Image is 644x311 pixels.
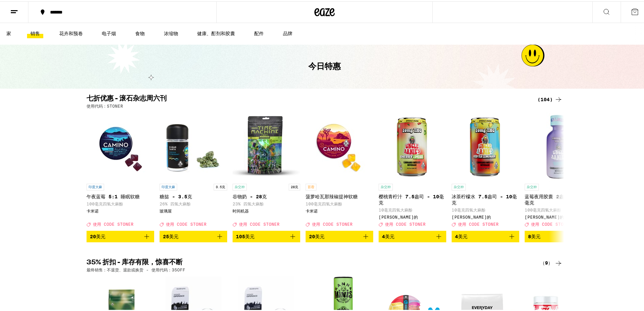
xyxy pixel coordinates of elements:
[452,229,519,241] button: 加入购物袋
[525,111,592,179] img: Uncle Arnie's - 蓝莓夜用胶囊 2盎司装 - 100毫克
[525,111,592,229] a: 打开 Uncle Arnie's 蓝莓夜用胶囊 2 盎司装 - 100 毫克页面
[160,207,172,212] font: 玻璃屋
[197,29,235,35] font: 健康、酊剂和胶囊
[454,183,464,187] font: 杂交种
[379,111,446,229] a: 打开 Uncle Arnie's 樱桃青柠水 7.5 盎司 - 10 毫克页面
[93,221,134,225] font: 使用 CODE STONER
[239,221,280,225] font: 使用 CODE STONER
[163,232,178,238] font: 25美元
[87,266,185,271] font: 最终销售：不退货、退款或换货 - 使用代码：35OFF
[379,214,418,218] font: [PERSON_NAME]的
[254,29,264,35] font: 配件
[87,103,123,107] font: 使用代码：STONER
[306,111,373,229] a: 打开 Camino 菠萝哈瓦那辣椒提神软糖的页面
[455,232,468,238] font: 4美元
[306,229,373,241] button: 加入购物袋
[527,183,537,187] font: 杂交种
[194,28,238,37] a: 健康、酊剂和胶囊
[87,258,183,265] font: 35% 折扣 - 库存有限，惊喜不断
[309,232,325,238] font: 20美元
[233,207,249,212] font: 时间机器
[87,229,154,241] button: 加入购物袋
[87,193,140,198] font: 午夜蓝莓 5:1 睡眠软糖
[27,28,43,37] a: 销售
[540,259,553,264] font: （9）
[452,206,485,211] font: 10毫克四氢大麻酚
[312,221,353,225] font: 使用 CODE STONER
[538,94,563,102] a: (104)
[458,221,499,225] font: 使用 CODE STONER
[166,221,207,225] font: 使用 CODE STONER
[90,232,105,238] font: 20美元
[216,183,225,187] font: 3.5克
[306,111,373,179] img: Camino - 菠萝哈瓦那辣椒提神软糖
[540,258,563,266] a: （9）
[381,183,391,187] font: 杂交种
[531,221,572,225] font: 使用 CODE STONER
[280,28,296,37] a: 品牌
[132,28,148,37] a: 食物
[30,29,40,35] font: 销售
[160,111,227,179] img: 玻璃屋 - 糖挞 - 3.5克
[452,111,519,179] img: Uncle Arnie's - 冰茶柠檬水 7.5 盎司 - 10 毫克
[6,29,11,35] font: 家
[308,183,314,187] font: 苜蓿
[4,5,47,10] font: 你好。需要帮忙吗？
[291,183,298,187] font: 28克
[87,111,154,229] a: 打开 Camino 午夜蓝莓 5:1 睡眠软糖页面
[59,29,83,35] font: 花卉和预卷
[164,29,178,35] font: 浓缩物
[160,193,192,198] font: 糖挞 - 3.5克
[379,111,446,179] img: Uncle Arnie's - 樱桃青柠汁 7.5盎司 - 10毫克
[525,229,592,241] button: 加入购物袋
[528,232,541,238] font: 8美元
[452,214,491,218] font: [PERSON_NAME]的
[251,28,267,37] a: 配件
[306,200,342,205] font: 100毫克四氢大麻酚
[233,229,300,241] button: 加入购物袋
[538,95,553,101] font: (104)
[233,111,300,179] img: 时光机 - 谷物牛奶 - 28克
[235,183,245,187] font: 杂交种
[3,28,15,37] a: 家
[379,193,444,204] font: 樱桃青柠汁 7.5盎司 - 10毫克
[87,207,99,212] font: 卡米诺
[525,206,561,211] font: 100毫克四氢大麻酚
[525,214,564,218] font: [PERSON_NAME]的
[162,183,175,187] font: 印度大麻
[452,111,519,229] a: 打开 Uncle Arnie's 冰茶柠檬水 7.5 盎司 - 10 毫克页面
[385,221,426,225] font: 使用 CODE STONER
[160,111,227,229] a: 打开 Glass House 的糖挞 - 3.5g 页面
[87,94,167,101] font: 七折优惠 - 滚石杂志周六刊
[233,200,264,205] font: 23% 四氢大麻酚
[379,206,412,211] font: 10毫克四氢大麻酚
[379,229,446,241] button: 加入购物袋
[306,193,358,198] font: 菠萝哈瓦那辣椒提神软糖
[102,29,116,35] font: 电子烟
[306,207,318,212] font: 卡米诺
[233,193,267,198] font: 谷物奶 - 28克
[525,193,592,204] font: 蓝莓夜用胶囊 2盎司装 - 100毫克
[160,200,191,205] font: 26% 四氢大麻酚
[98,28,119,37] a: 电子烟
[161,28,182,37] a: 浓缩物
[308,62,341,70] font: 今日特惠
[233,111,300,229] a: 打开页面查看 Time Machine 的谷物牛奶 - 28g
[56,28,86,37] a: 花卉和预卷
[87,200,123,205] font: 100毫克四氢大麻酚
[236,232,255,238] font: 105美元
[135,29,145,35] font: 食物
[452,193,517,204] font: 冰茶柠檬水 7.5盎司 - 10毫克
[283,29,292,35] font: 品牌
[87,111,154,179] img: Camino - 午夜蓝莓 5:1 睡眠软糖
[160,229,227,241] button: 加入购物袋
[382,232,395,238] font: 4美元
